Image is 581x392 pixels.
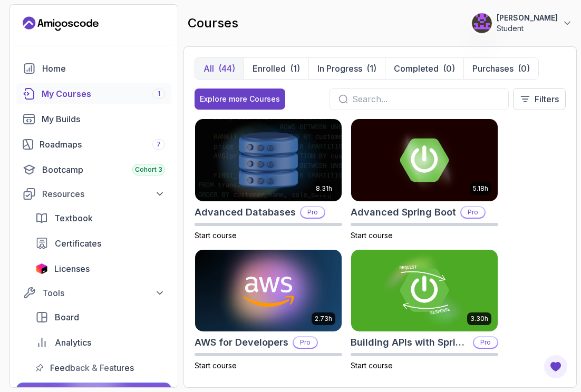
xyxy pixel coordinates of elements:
p: Completed [394,62,439,75]
div: (1) [290,62,300,75]
div: Home [42,62,165,75]
span: Analytics [55,336,91,349]
p: 5.18h [473,184,488,193]
p: Purchases [472,62,514,75]
p: 2.73h [315,315,332,323]
a: certificates [29,233,171,254]
p: Pro [461,207,485,218]
div: Bootcamp [42,163,165,176]
div: Roadmaps [40,138,165,151]
span: Board [55,311,79,324]
div: (0) [443,62,455,75]
button: Filters [513,88,566,110]
a: roadmaps [16,134,171,155]
span: Start course [351,361,393,370]
p: All [204,62,214,75]
span: Start course [195,361,237,370]
a: builds [16,109,171,130]
a: home [16,58,171,79]
button: Completed(0) [385,58,463,79]
span: Start course [351,231,393,240]
a: Landing page [23,15,99,32]
h2: courses [188,15,238,32]
div: (0) [518,62,530,75]
img: AWS for Developers card [195,250,342,332]
img: user profile image [472,13,492,33]
input: Search... [352,93,500,105]
span: Certificates [55,237,101,250]
p: [PERSON_NAME] [497,13,558,23]
p: 8.31h [316,184,332,193]
p: Pro [301,207,324,218]
button: In Progress(1) [308,58,385,79]
a: courses [16,83,171,104]
span: Feedback & Features [50,361,134,374]
img: Advanced Databases card [195,119,342,201]
p: Filters [535,93,559,105]
h2: Building APIs with Spring Boot [351,335,469,350]
div: Resources [42,188,165,200]
h2: AWS for Developers [195,335,288,350]
div: Explore more Courses [200,94,280,104]
p: Student [497,23,558,34]
span: Start course [195,231,237,240]
button: user profile image[PERSON_NAME]Student [471,13,573,34]
img: jetbrains icon [35,263,48,274]
div: (1) [366,62,376,75]
p: Pro [474,337,497,348]
button: Enrolled(1) [244,58,308,79]
button: Resources [16,184,171,203]
a: feedback [29,357,171,378]
div: My Courses [42,87,165,100]
button: All(44) [195,58,244,79]
button: Open Feedback Button [543,354,568,379]
h2: Advanced Spring Boot [351,205,456,220]
a: analytics [29,332,171,353]
span: 1 [158,90,160,98]
img: Advanced Spring Boot card [351,119,498,201]
button: Purchases(0) [463,58,538,79]
p: Enrolled [253,62,286,75]
img: Building APIs with Spring Boot card [351,250,498,332]
p: Pro [294,337,317,348]
span: Cohort 3 [135,165,162,174]
button: Tools [16,283,171,302]
span: 7 [157,140,161,149]
a: bootcamp [16,159,171,180]
div: Tools [42,287,165,299]
a: licenses [29,258,171,279]
div: (44) [218,62,235,75]
div: My Builds [42,113,165,125]
p: In Progress [317,62,362,75]
span: Textbook [54,212,93,224]
p: 3.30h [470,315,488,323]
a: textbook [29,208,171,229]
span: Licenses [54,262,90,275]
a: board [29,307,171,328]
button: Explore more Courses [195,89,285,110]
h2: Advanced Databases [195,205,296,220]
